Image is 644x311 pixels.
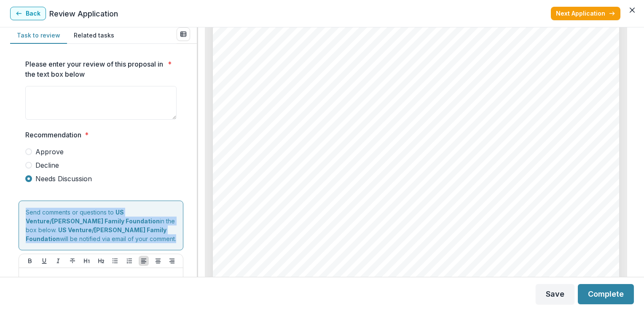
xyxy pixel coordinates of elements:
[237,207,589,215] span: efficiency, and awareness and outreach effectiveness. Mission impact will be determined through
[346,34,371,42] span: 10,000
[96,256,106,266] button: Heading 2
[153,256,163,266] button: Align Center
[10,7,46,20] button: Back
[571,259,595,266] span: Page: 5
[124,256,134,266] button: Ordered List
[237,87,248,95] span: No
[35,174,92,184] span: Needs Discussion
[177,27,190,41] button: View all reviews
[82,256,92,266] button: Heading 1
[578,284,634,304] button: Complete
[35,160,59,170] span: Decline
[67,27,121,44] button: Related tasks
[237,196,572,204] span: Greater Green Bay Habitat for Humanity will focus on measuring mission impact, operational
[417,34,457,42] span: Committed
[274,34,307,42] span: US Bank
[237,75,509,85] span: Have you received a Basic Needs Giving Partnership grant?
[39,256,49,266] button: Underline
[19,201,183,250] div: Send comments or questions to in the box below. will be notified via email of your comment.
[53,256,63,266] button: Italicize
[237,142,345,150] span: Community feedback/surveys
[67,256,78,266] button: Strike
[237,109,370,117] span: Impact and Measurable Outcomes
[10,27,67,44] button: Task to review
[551,7,620,20] button: Next Application
[110,256,120,266] button: Bullet List
[26,226,166,242] strong: US Venture/[PERSON_NAME] Family Foundation
[489,34,515,42] span: [DATE]
[139,256,149,266] button: Align Left
[237,162,575,172] span: What key performance indicators (KPIs) will you track? (Please list 3 KPIs)
[25,59,164,79] p: Please enter your review of this proposal in the text box below
[237,218,590,226] span: surveys collected from program participants. This funding will free up time for staff to conduct and
[536,284,574,304] button: Save
[237,129,462,139] span: How will you measure the success of your grant?
[167,256,177,266] button: Align Right
[625,3,639,17] button: Close
[274,23,314,31] span: Green Bay
[25,130,81,140] p: Recommendation
[25,256,35,266] button: Bold
[49,8,118,19] p: Review Application
[35,147,64,157] span: Approve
